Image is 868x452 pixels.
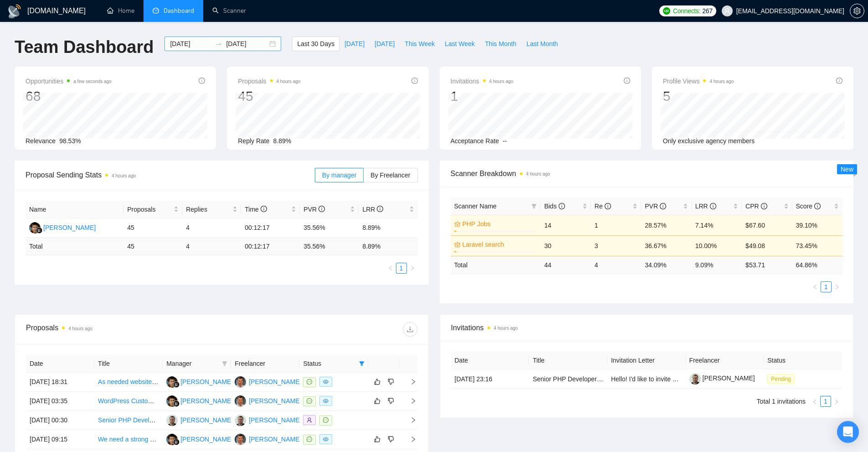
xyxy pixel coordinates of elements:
th: Status [764,352,842,369]
th: Invitation Letter [607,352,686,369]
a: searchScanner [212,7,246,15]
td: 8.89 % [359,238,417,255]
td: 28.57% [641,215,691,235]
a: AL[PERSON_NAME] [235,416,301,423]
span: crown [454,241,461,248]
time: 4 hours ago [709,79,734,84]
td: [DATE] 09:15 [26,430,94,449]
li: 1 [396,263,407,274]
h1: Team Dashboard [15,36,154,58]
span: message [307,398,312,404]
a: 1 [821,396,831,406]
a: AC[PERSON_NAME] [235,378,301,385]
span: info-circle [761,203,767,209]
span: like [374,378,380,385]
img: AL [235,415,246,426]
span: filter [220,357,229,370]
span: Last Month [526,39,558,49]
li: Next Page [407,263,418,274]
span: Time [245,206,267,213]
span: Acceptance Rate [451,137,499,145]
span: Re [595,203,611,210]
div: Proposals [26,322,221,337]
span: Manager [166,358,218,369]
span: Opportunities [26,76,112,87]
span: right [834,399,839,405]
span: info-circle [199,78,205,84]
span: PVR [303,206,325,213]
div: [PERSON_NAME] [249,377,301,387]
span: Last Week [445,39,475,49]
span: Only exclusive agency members [663,137,755,145]
span: crown [454,221,461,227]
span: dislike [388,436,394,443]
time: a few seconds ago [73,79,111,84]
a: homeHome [107,7,134,15]
span: info-circle [318,206,325,212]
div: 5 [663,88,734,105]
span: Replies [186,204,231,214]
a: Senior PHP Developer with Symfony Expertise Needed [533,375,689,383]
span: Score [796,203,821,210]
img: gigradar-bm.png [36,227,42,234]
td: [DATE] 03:35 [26,392,94,411]
td: Senior PHP Developer with Symfony Expertise Needed [529,369,607,389]
img: SB [166,376,178,388]
a: Pending [767,375,798,382]
td: 4 [182,238,241,255]
button: This Week [400,36,440,51]
td: 4 [591,256,641,274]
td: 4 [182,218,241,238]
span: message [307,436,312,442]
th: Proposals [123,201,182,218]
li: Next Page [831,396,842,407]
span: info-circle [624,78,630,84]
td: 34.09 % [641,256,691,274]
a: SB[PERSON_NAME] [29,223,96,231]
span: user-add [307,417,312,423]
span: filter [222,361,227,366]
a: PHP Jobs [462,219,535,229]
div: 1 [451,88,514,105]
button: left [385,263,396,274]
div: [PERSON_NAME] [43,223,96,233]
th: Freelancer [231,355,299,373]
span: eye [323,379,329,384]
button: Last Month [521,36,563,51]
div: Open Intercom Messenger [837,421,859,443]
span: right [403,417,416,423]
td: 8.89% [359,218,417,238]
span: dashboard [153,7,159,14]
span: left [812,284,818,290]
li: 1 [821,281,832,292]
button: right [832,281,842,292]
td: 45 [123,238,182,255]
img: AL [166,415,178,426]
span: right [834,284,840,290]
span: right [403,379,416,385]
td: $49.08 [742,235,792,256]
td: 3 [591,235,641,256]
td: 10.00% [692,235,742,256]
img: SB [166,434,178,445]
span: Invitations [451,322,842,333]
img: logo [7,4,22,19]
img: c1N5w9WCoQiPowwGKHzIrRzp2Cu1FQkQCbP60SBbX0Rnni4gQcJJyOCC-KZd05lNeI [689,373,701,384]
a: Laravel search [462,239,535,249]
th: Title [94,355,163,373]
span: right [403,436,416,442]
td: 36.67% [641,235,691,256]
time: 4 hours ago [489,79,514,84]
img: gigradar-bm.png [173,400,180,407]
input: End date [226,39,267,49]
span: Scanner Breakdown [451,168,843,179]
span: Proposals [127,204,172,214]
button: dislike [385,376,396,387]
td: 73.45% [792,235,842,256]
td: 1 [591,215,641,235]
span: left [388,265,393,271]
a: WordPress Custom Plugin & Server Admin Specialist – Ongoing Monitoring & Support [98,397,341,405]
div: [PERSON_NAME] [180,415,233,425]
img: AC [235,434,246,445]
td: [DATE] 23:16 [451,369,529,389]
